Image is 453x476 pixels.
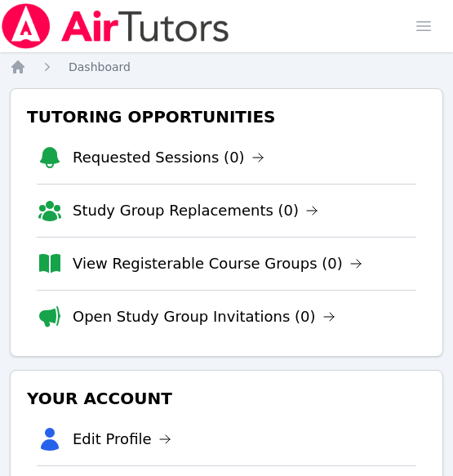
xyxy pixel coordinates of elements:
[73,199,318,222] a: Study Group Replacements (0)
[24,102,429,131] h3: Tutoring Opportunities
[69,60,131,73] span: Dashboard
[24,384,429,413] h3: Your Account
[10,59,443,75] nav: Breadcrumb
[73,305,335,328] a: Open Study Group Invitations (0)
[73,428,171,451] a: Edit Profile
[73,252,362,275] a: View Registerable Course Groups (0)
[73,146,264,169] a: Requested Sessions (0)
[69,59,131,75] a: Dashboard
